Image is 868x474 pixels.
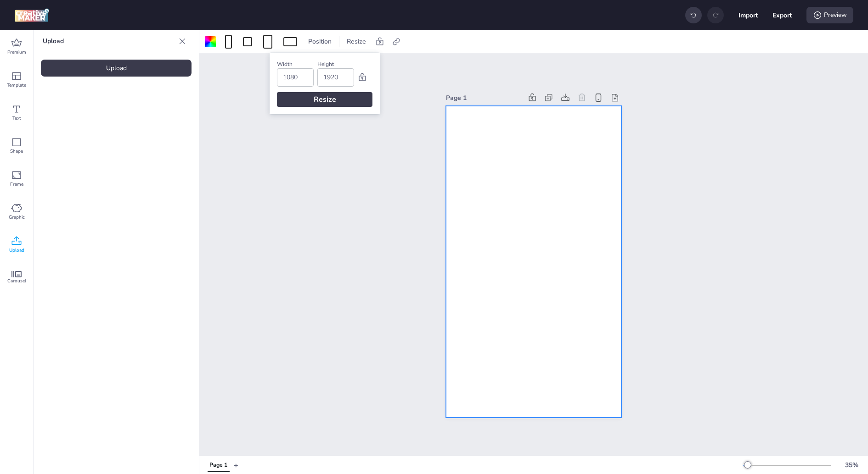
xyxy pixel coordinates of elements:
div: Resize [277,92,372,107]
div: Tabs [203,457,234,473]
span: Premium [7,49,26,56]
span: Carousel [7,277,26,285]
div: Preview [806,7,853,23]
div: Page 1 [209,461,227,469]
span: Template [7,82,26,89]
button: Import [738,6,758,25]
span: Upload [9,247,24,254]
span: Shape [10,148,23,155]
button: + [234,457,238,473]
img: logo Creative Maker [15,8,49,22]
div: Page 1 [446,93,522,103]
span: Resize [345,37,368,46]
div: Upload [41,60,192,77]
span: Text [12,115,21,122]
span: Frame [10,181,23,188]
div: Width [277,60,314,68]
p: Upload [43,30,175,52]
div: 35 % [840,460,862,470]
div: Height [317,60,354,68]
span: Position [306,37,333,46]
button: Export [772,6,792,25]
span: Graphic [9,214,25,221]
